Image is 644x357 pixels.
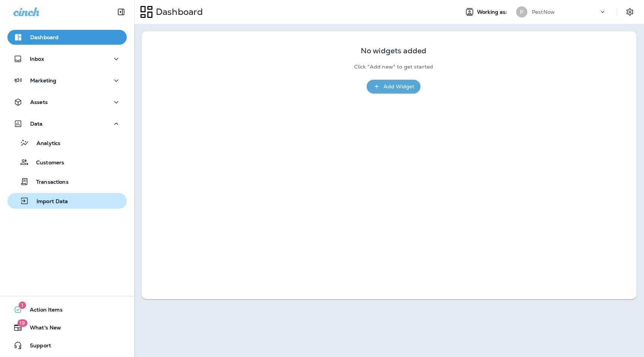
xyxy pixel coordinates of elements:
span: What's New [22,325,61,334]
p: Customers [29,159,64,167]
button: Dashboard [7,30,127,45]
div: Add Widget [383,82,414,91]
p: Assets [30,99,48,105]
p: Dashboard [153,6,203,18]
p: Import Data [29,198,68,205]
button: Add Widget [367,80,420,94]
p: No widgets added [361,48,426,54]
p: Dashboard [30,34,59,40]
span: 1 [19,301,26,309]
p: PestNow [532,9,555,15]
button: Data [7,116,127,131]
span: 19 [17,319,27,327]
span: Support [22,342,51,351]
p: Click "Add new" to get started [354,64,433,70]
button: Analytics [7,135,127,151]
p: Data [30,121,43,127]
button: Customers [7,154,127,170]
button: Import Data [7,193,127,209]
button: Settings [623,5,637,19]
button: 1Action Items [7,302,127,317]
button: Collapse Sidebar [111,4,132,19]
p: Transactions [29,179,69,186]
button: Inbox [7,51,127,66]
button: Assets [7,95,127,110]
span: Action Items [22,307,63,316]
button: 19What's New [7,320,127,335]
div: P [516,6,527,18]
button: Marketing [7,73,127,88]
span: Working as: [477,9,509,15]
p: Analytics [29,140,60,147]
button: Transactions [7,174,127,189]
p: Marketing [30,78,56,83]
p: Inbox [30,56,44,62]
button: Support [7,338,127,353]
